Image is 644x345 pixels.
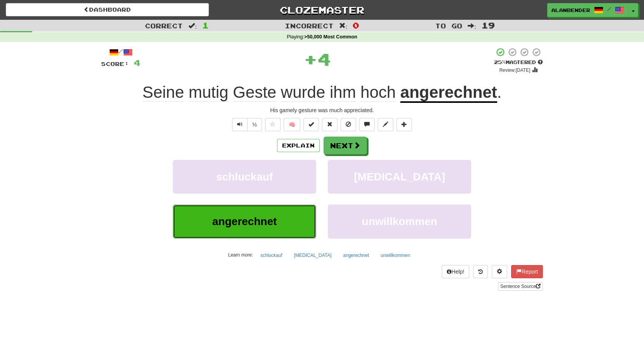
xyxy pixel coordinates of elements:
[360,83,396,102] span: hoch
[547,3,629,17] a: AlanBender /
[511,265,543,278] button: Report
[247,118,262,131] button: ½
[304,47,317,71] span: +
[494,59,543,66] div: Mastered
[499,68,530,73] small: Review: [DATE]
[322,118,337,131] button: Reset to 0% Mastered (alt+r)
[354,171,445,183] span: [MEDICAL_DATA]
[256,250,287,261] button: schluckauf
[290,250,336,261] button: [MEDICAL_DATA]
[212,215,277,227] span: angerechnet
[101,47,140,57] div: /
[101,61,129,67] span: Score:
[216,171,273,183] span: schluckauf
[303,118,319,131] button: Set this sentence to 100% Mastered (alt+m)
[376,250,414,261] button: unwillkommen
[378,118,393,131] button: Edit sentence (alt+d)
[435,22,462,29] span: To go
[285,22,334,29] span: Incorrect
[341,118,356,131] button: Ignore sentence (alt+i)
[497,83,502,101] span: .
[145,22,183,29] span: Correct
[143,83,184,102] span: Seine
[482,21,495,30] span: 19
[339,23,348,29] span: :
[189,83,229,102] span: mutig
[607,6,611,12] span: /
[473,265,488,278] button: Round history (alt+y)
[317,49,331,69] span: 4
[233,83,276,102] span: Geste
[101,106,543,114] div: His gamely gesture was much appreciated.
[6,3,209,16] a: Dashboard
[231,118,262,131] div: Text-to-speech controls
[353,21,359,30] span: 0
[304,34,357,40] strong: >50,000 Most Common
[551,7,590,14] span: AlanBender
[265,118,281,131] button: Favorite sentence (alt+f)
[284,118,300,131] button: 🧠
[359,118,375,131] button: Discuss sentence (alt+u)
[202,21,209,30] span: 1
[330,83,356,102] span: ihm
[328,205,471,238] button: unwillkommen
[281,83,325,102] span: wurde
[362,215,437,227] span: unwillkommen
[494,59,506,65] span: 25 %
[220,3,424,17] a: Clozemaster
[324,137,367,154] button: Next
[173,160,316,194] button: schluckauf
[400,83,497,103] u: angerechnet
[339,250,373,261] button: angerechnet
[188,23,197,29] span: :
[396,118,412,131] button: Add to collection (alt+a)
[173,205,316,238] button: angerechnet
[134,58,140,68] span: 4
[328,160,471,194] button: [MEDICAL_DATA]
[277,139,320,152] button: Explain
[468,23,476,29] span: :
[498,282,543,291] a: Sentence Source
[232,118,248,131] button: Play sentence audio (ctl+space)
[228,252,253,258] small: Learn more:
[442,265,469,278] button: Help!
